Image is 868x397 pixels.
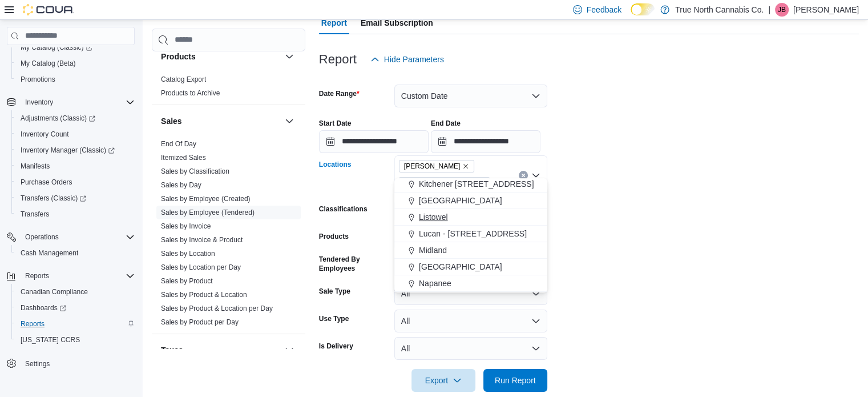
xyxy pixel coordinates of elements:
[587,4,621,15] span: Feedback
[16,317,135,331] span: Reports
[161,276,213,286] span: Sales by Product
[2,94,139,110] button: Inventory
[361,11,433,34] span: Email Subscription
[282,50,296,63] button: Products
[419,228,527,239] span: Lucan - [STREET_ADDRESS]
[411,369,475,392] button: Export
[2,355,139,371] button: Settings
[21,230,135,244] span: Operations
[2,229,139,245] button: Operations
[11,190,139,206] a: Transfers (Classic)
[16,285,135,299] span: Canadian Compliance
[483,369,547,392] button: Run Report
[21,95,58,109] button: Inventory
[16,159,54,173] a: Manifests
[419,195,502,206] span: [GEOGRAPHIC_DATA]
[16,111,135,125] span: Adjustments (Classic)
[11,206,139,222] button: Transfers
[161,208,255,217] span: Sales by Employee (Tendered)
[282,114,296,128] button: Sales
[419,278,451,289] span: Napanee
[394,292,547,308] button: New Liskeard
[161,344,183,356] h3: Taxes
[394,275,547,292] button: Napanee
[161,89,220,98] span: Products to Archive
[21,210,49,219] span: Transfers
[21,95,135,109] span: Inventory
[16,143,119,157] a: Inventory Manager (Classic)
[21,194,86,203] span: Transfers (Classic)
[16,207,54,221] a: Transfers
[161,318,239,326] a: Sales by Product per Day
[16,127,135,141] span: Inventory Count
[16,191,91,205] a: Transfers (Classic)
[394,282,547,305] button: All
[161,208,255,216] a: Sales by Employee (Tendered)
[768,3,770,17] p: |
[16,333,84,347] a: [US_STATE] CCRS
[161,195,251,203] a: Sales by Employee (Created)
[161,194,251,203] span: Sales by Employee (Created)
[321,11,347,34] span: Report
[394,310,547,332] button: All
[11,332,139,348] button: [US_STATE] CCRS
[16,175,77,189] a: Purchase Orders
[16,301,135,315] span: Dashboards
[394,85,547,107] button: Custom Date
[161,89,220,97] a: Products to Archive
[519,171,528,180] button: Clear input
[161,75,206,83] a: Catalog Export
[25,98,53,107] span: Inventory
[161,304,273,313] span: Sales by Product & Location per Day
[161,277,213,285] a: Sales by Product
[161,318,239,327] span: Sales by Product per Day
[16,41,97,54] a: My Catalog (Classic)
[161,140,196,148] a: End Of Day
[16,73,135,86] span: Promotions
[16,143,135,157] span: Inventory Manager (Classic)
[16,285,92,299] a: Canadian Compliance
[16,191,135,205] span: Transfers (Classic)
[319,130,429,153] input: Press the down key to open a popover containing a calendar.
[161,263,241,271] a: Sales by Location per Day
[11,174,139,190] button: Purchase Orders
[419,244,447,256] span: Midland
[16,175,135,189] span: Purchase Orders
[21,114,95,123] span: Adjustments (Classic)
[319,232,349,241] label: Products
[161,263,241,272] span: Sales by Location per Day
[431,119,461,128] label: End Date
[399,160,475,173] span: Aylmer
[16,317,49,331] a: Reports
[25,232,59,242] span: Operations
[161,181,201,190] span: Sales by Day
[21,43,92,52] span: My Catalog (Classic)
[25,359,50,368] span: Settings
[11,245,139,261] button: Cash Management
[16,246,135,260] span: Cash Management
[21,178,72,187] span: Purchase Orders
[394,193,547,209] button: [GEOGRAPHIC_DATA]
[11,71,139,87] button: Promotions
[161,250,215,258] a: Sales by Location
[161,304,273,312] a: Sales by Product & Location per Day
[404,161,461,172] span: [PERSON_NAME]
[161,75,206,84] span: Catalog Export
[394,242,547,259] button: Midland
[399,177,490,190] span: Hanover
[404,178,475,189] span: [GEOGRAPHIC_DATA]
[319,255,390,273] label: Tendered By Employees
[366,48,449,71] button: Hide Parameters
[16,57,135,70] span: My Catalog (Beta)
[394,209,547,226] button: Listowel
[21,162,50,171] span: Manifests
[161,154,206,162] a: Itemized Sales
[152,73,305,105] div: Products
[394,176,547,193] button: Kitchener [STREET_ADDRESS]
[161,344,280,356] button: Taxes
[419,178,534,190] span: Kitchener [STREET_ADDRESS]
[21,356,135,370] span: Settings
[11,142,139,158] a: Inventory Manager (Classic)
[495,375,536,386] span: Run Report
[531,171,540,180] button: Close list of options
